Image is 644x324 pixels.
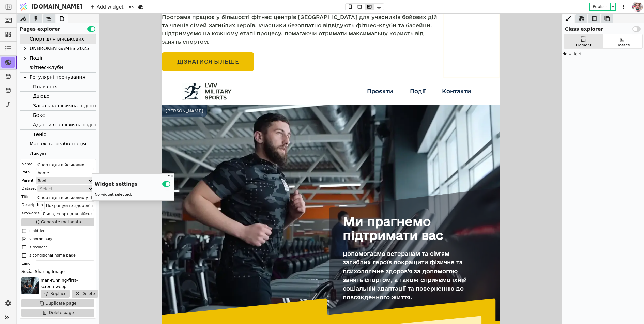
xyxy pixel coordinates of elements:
div: Бокс [33,111,45,120]
div: Is conditional home page [28,252,76,259]
p: Допомогаємо ветеранам та сім'ям загиблих героїв покращити фізичне та психологічне здоров'я за доп... [181,236,317,288]
button: Delete [72,290,98,298]
img: 1611404642663-DSC_1169-po-%D1%81cropped.jpg [632,1,643,13]
div: Спорт для військових [20,34,96,44]
div: Дякую [20,149,96,158]
div: Масаж та реабілітація [30,139,86,149]
div: Події [30,53,42,63]
div: Регулярні тренування [20,73,96,82]
button: Delete page [21,309,94,317]
div: Контакти [280,74,309,81]
div: Title [21,194,30,200]
div: Keywords [21,210,40,217]
iframe: To enrich screen reader interactions, please activate Accessibility in Grammarly extension settings [162,14,500,324]
div: Classes [616,43,630,48]
div: Регулярні тренування [30,73,85,82]
div: Root [37,178,88,184]
div: Плавання [33,82,58,91]
button: Publish [590,3,610,10]
div: Is home page [28,236,54,243]
div: Фітнес-клуби [30,63,63,72]
div: Проєкти [205,74,231,81]
div: Бокс [20,111,96,120]
div: UNBROKEN GAMES 2025 [20,44,96,53]
div: Lang [21,260,31,267]
button: Duplicate page [21,299,94,307]
div: Теніс [33,130,46,139]
button: Generate metadata [21,218,94,226]
div: Дякую [30,149,46,158]
div: Ми прагнемо підтримати вас [181,201,317,229]
div: Pages explorer [17,23,99,33]
div: Is redirect [28,244,47,251]
div: Теніс [20,130,96,139]
div: Select [40,186,88,192]
div: Parent [21,177,33,184]
div: Дзюдо [33,92,49,101]
div: Description [21,202,43,209]
div: Події [20,53,96,63]
a: [DOMAIN_NAME] [17,0,86,13]
div: Name [21,161,32,168]
div: Class explorer [562,23,644,33]
span: [DOMAIN_NAME] [31,3,82,11]
button: Replace [41,290,70,298]
div: Спорт для військових [30,34,84,44]
div: Social Sharing Image [21,268,65,275]
img: Logo [18,0,29,13]
div: No widget [562,51,644,57]
div: Загальна фізична підготовка та біг [33,101,122,110]
a: Контакти [272,64,317,91]
div: Плавання [20,82,96,92]
div: Widget settings [92,178,174,188]
div: Події [248,74,264,81]
div: Фітнес-клуби [20,63,96,73]
div: Дзюдо [20,92,96,101]
div: man-running-first-screen.webp [41,277,98,290]
div: Масаж та реабілітація [20,139,96,149]
div: Адаптивна фізична підготовка [20,120,96,130]
div: Адаптивна фізична підготовка [33,120,111,129]
div: UNBROKEN GAMES 2025 [30,44,89,53]
div: Add widget [89,3,126,11]
div: Dataset [21,185,36,192]
div: Element [576,43,592,48]
div: Загальна фізична підготовка та біг [20,101,96,111]
div: No widget selected. [92,189,174,200]
a: Події [240,64,272,91]
div: Path [21,169,30,176]
div: Is hidden [28,228,45,234]
img: 1716984805101-man-running-first-screen.webp [21,277,39,294]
